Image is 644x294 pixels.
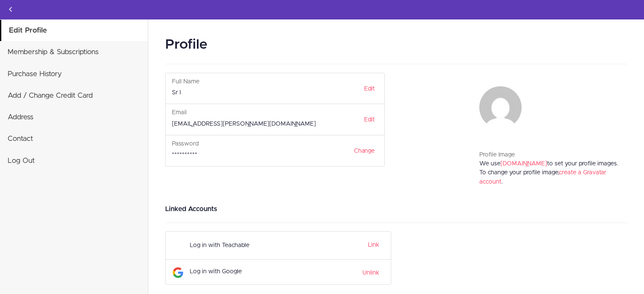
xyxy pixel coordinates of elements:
[172,108,187,117] label: Email
[479,86,522,129] img: sridhar.indarapu@gmail.com
[479,159,621,195] div: We use to set your profile images. To change your profile image, .
[165,35,627,55] h2: Profile
[1,20,148,41] a: Edit Profile
[479,151,621,159] div: Profile Image
[190,238,325,253] div: Log in with Teachable
[173,267,183,278] img: Google Logo
[368,242,379,248] a: Link
[6,4,16,14] svg: Back to courses
[359,113,380,127] a: Edit
[172,140,199,148] label: Password
[359,82,380,96] a: Edit
[172,88,181,97] label: Sr I
[172,120,316,129] label: [EMAIL_ADDRESS][PERSON_NAME][DOMAIN_NAME]
[362,267,379,277] a: Unlink
[479,170,606,184] a: create a Gravatar account
[348,144,380,158] a: Change
[365,239,379,250] button: Link
[165,204,627,214] h3: Linked Accounts
[190,264,325,280] div: Log in with Google
[500,161,547,167] a: [DOMAIN_NAME]
[172,77,199,86] label: Full Name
